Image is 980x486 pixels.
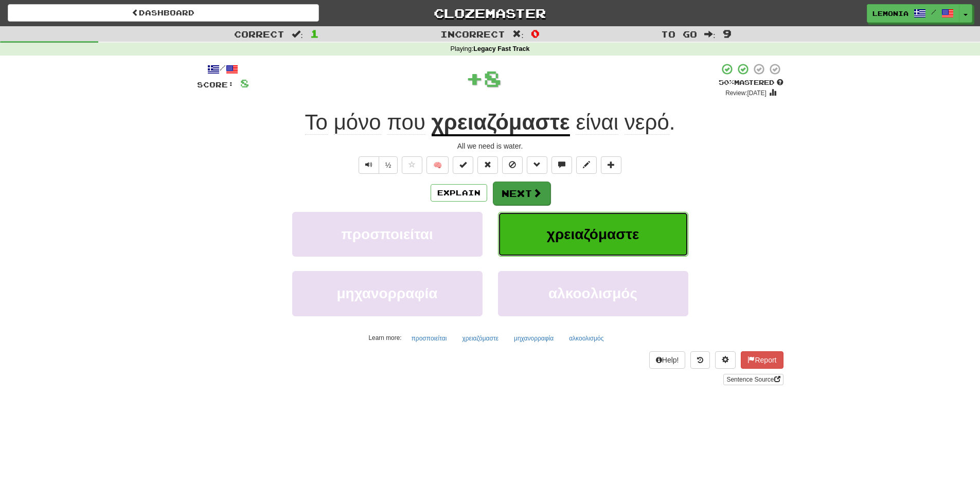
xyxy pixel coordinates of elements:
span: Incorrect [440,29,505,39]
span: χρειαζόμαστε [547,226,639,242]
button: Round history (alt+y) [690,351,710,369]
span: 50 % [719,78,734,86]
u: χρειαζόμαστε [432,110,570,136]
span: + [466,63,484,94]
button: Favorite sentence (alt+f) [402,156,422,174]
span: Correct [234,29,284,39]
button: προσποιείται [292,212,483,257]
button: Discuss sentence (alt+u) [551,156,572,174]
span: 1 [310,27,319,40]
button: χρειαζόμαστε [498,212,688,257]
div: Text-to-speech controls [357,156,398,174]
span: αλκοολισμός [548,285,637,301]
a: Dashboard [8,4,319,22]
a: lemonia / [867,4,959,23]
span: 0 [531,27,540,40]
strong: Legacy Fast Track [473,45,529,52]
span: : [292,30,303,39]
button: Add to collection (alt+a) [601,156,621,174]
button: Ignore sentence (alt+i) [502,156,523,174]
button: Play sentence audio (ctl+space) [359,156,379,174]
span: 8 [484,65,502,91]
button: Help! [649,351,686,369]
span: 8 [240,77,249,89]
a: Sentence Source [723,374,783,385]
span: lemonia [872,9,908,18]
button: Grammar (alt+g) [527,156,547,174]
button: χρειαζόμαστε [456,331,504,346]
button: μηχανορραφία [292,271,483,316]
span: είναι [576,110,618,135]
span: : [512,30,524,39]
button: προσποιείται [406,331,453,346]
span: Το [305,110,328,135]
span: 9 [723,27,732,40]
button: ½ [379,156,398,174]
span: : [704,30,716,39]
button: Set this sentence to 100% Mastered (alt+m) [453,156,473,174]
span: To go [661,29,697,39]
span: νερό [625,110,669,135]
span: / [931,8,936,15]
button: Edit sentence (alt+d) [576,156,597,174]
button: Reset to 0% Mastered (alt+r) [477,156,498,174]
span: μόνο [334,110,381,135]
button: αλκοολισμός [498,271,688,316]
span: που [387,110,425,135]
button: αλκοολισμός [563,331,609,346]
button: 🧠 [426,156,449,174]
span: μηχανορραφία [336,285,437,301]
div: Mastered [719,78,783,87]
button: Report [741,351,783,369]
a: Clozemaster [334,4,646,22]
div: All we need is water. [197,141,783,151]
button: μηχανορραφία [508,331,559,346]
span: Score: [197,80,234,89]
div: / [197,63,249,76]
button: Explain [431,184,487,202]
small: Review: [DATE] [725,89,767,97]
span: . [570,110,675,135]
small: Learn more: [368,334,401,341]
span: προσποιείται [341,226,433,242]
button: Next [493,182,550,205]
